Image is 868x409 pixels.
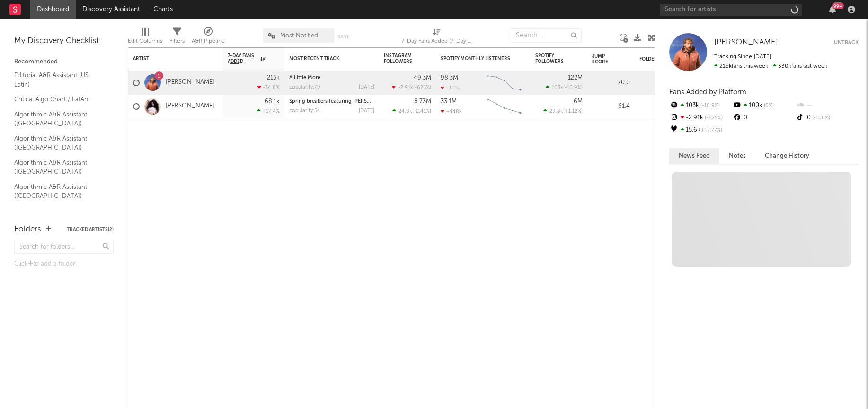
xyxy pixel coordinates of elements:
div: [DATE] [359,108,374,114]
div: 0 [796,112,859,124]
input: Search for artists [660,4,802,16]
div: 7-Day Fans Added (7-Day Fans Added) [401,24,472,51]
span: -2.41 % [414,109,430,114]
span: -625 % [703,116,723,121]
a: Spring breakers featuring [PERSON_NAME] [289,99,394,104]
div: 61.4 [592,101,630,112]
a: Algorithmic A&R Assistant ([GEOGRAPHIC_DATA]) [14,182,104,201]
span: 103k [552,85,563,90]
div: Folders [14,224,41,235]
div: A&R Pipeline [192,24,225,51]
span: [PERSON_NAME] [714,38,778,46]
a: Algorithmic A&R Assistant ([GEOGRAPHIC_DATA]) [14,133,104,153]
a: [PERSON_NAME] [714,38,778,47]
div: 100k [732,99,795,112]
a: Algorithmic A&R Assistant ([GEOGRAPHIC_DATA]) [14,158,104,177]
div: 70.0 [592,77,630,89]
div: 49.3M [414,75,431,81]
div: +17.4 % [257,108,280,114]
div: Spotify Followers [535,53,568,64]
span: -625 % [415,85,430,90]
span: -10.9 % [699,103,720,108]
span: Tracking Since: [DATE] [714,54,771,60]
button: News Feed [669,148,719,164]
div: Artist [133,56,204,62]
button: Notes [719,148,755,164]
div: ( ) [543,108,583,114]
svg: Chart title [483,95,526,118]
div: -2.91k [669,112,732,124]
button: Tracked Artists(2) [67,227,114,232]
div: 103k [669,99,732,112]
div: Filters [169,24,185,51]
div: Folders [639,56,710,62]
div: A&R Pipeline [192,36,225,47]
div: popularity: 54 [289,108,320,114]
div: 122M [568,75,583,81]
div: Edit Columns [128,24,162,51]
div: ( ) [392,108,431,114]
a: [PERSON_NAME] [166,79,214,87]
a: Editorial A&R Assistant (US Latin) [14,70,104,89]
a: Algorithmic A&R Assistant ([GEOGRAPHIC_DATA]) [14,206,104,225]
div: Filters [169,36,185,47]
span: +1.12 % [565,109,581,114]
div: popularity: 79 [289,85,320,90]
span: Most Notified [280,33,318,39]
span: Fans Added by Platform [669,89,746,96]
div: My Discovery Checklist [14,36,114,47]
span: 215k fans this week [714,63,768,69]
span: 24.8k [399,109,412,114]
input: Search for folders... [14,240,114,254]
span: 330k fans last week [714,63,827,69]
input: Search... [511,28,582,43]
div: ( ) [546,84,583,90]
div: Click to add a folder. [14,258,114,270]
div: -448k [441,108,462,115]
div: 7-Day Fans Added (7-Day Fans Added) [401,36,472,47]
div: A Little More [289,75,374,80]
div: Edit Columns [128,36,162,47]
span: 7-Day Fans Added [228,53,258,64]
div: 68.1k [265,98,280,105]
span: -2.91k [398,85,413,90]
div: -34.8 % [257,84,280,90]
div: 0 [732,112,795,124]
button: Untrack [834,38,859,47]
div: ( ) [392,84,431,90]
div: 33.1M [441,98,457,105]
span: 29.8k [549,109,563,114]
div: 6M [574,98,583,105]
div: Instagram Followers [384,53,417,64]
div: 15.6k [669,124,732,136]
a: Critical Algo Chart / LatAm [14,94,104,105]
div: -- [796,99,859,112]
span: +7.77 % [700,128,722,133]
svg: Chart title [483,71,526,95]
div: Most Recent Track [289,56,360,62]
a: A Little More [289,75,320,80]
div: 98.3M [441,75,458,81]
div: Jump Score [592,53,616,65]
a: [PERSON_NAME] [166,102,214,110]
button: Change History [755,148,819,164]
div: Recommended [14,56,114,68]
div: Spotify Monthly Listeners [441,56,512,62]
span: -100 % [811,116,830,121]
span: -10.9 % [565,85,581,90]
span: 0 % [762,103,774,108]
div: 99 + [832,2,844,9]
div: Spring breakers featuring kesha [289,99,374,104]
button: Save [337,34,350,39]
div: 215k [267,75,280,81]
div: [DATE] [359,85,374,90]
div: 8.73M [414,98,431,105]
a: Algorithmic A&R Assistant ([GEOGRAPHIC_DATA]) [14,109,104,129]
button: 99+ [829,6,836,13]
div: -101k [441,85,460,91]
